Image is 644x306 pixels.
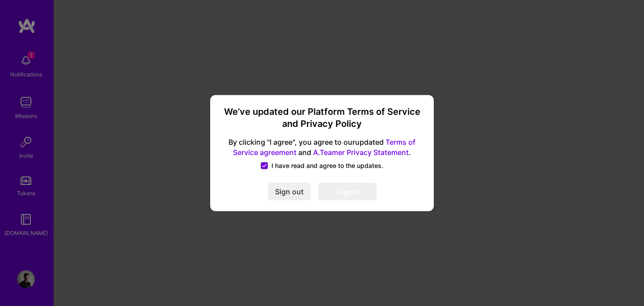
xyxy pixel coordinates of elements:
span: By clicking "I agree", you agree to our updated and . [221,137,423,158]
button: I agree [318,183,377,201]
h3: We’ve updated our Platform Terms of Service and Privacy Policy [221,105,423,130]
a: A.Teamer Privacy Statement [313,148,409,157]
button: Sign out [268,183,311,201]
a: Terms of Service agreement [233,138,415,157]
span: I have read and agree to the updates. [271,161,383,170]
